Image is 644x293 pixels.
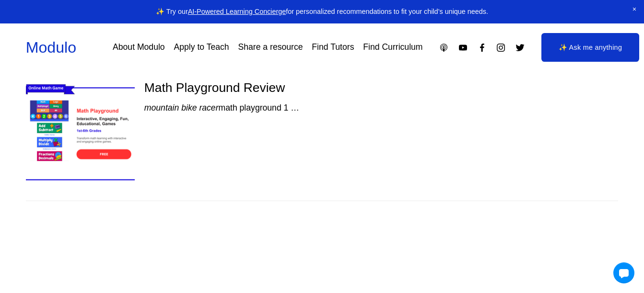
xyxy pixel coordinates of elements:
[439,43,449,53] a: Apple Podcasts
[188,8,286,15] a: AI-Powered Learning Concierge
[113,39,165,56] a: About Modulo
[199,103,218,113] em: racer
[238,39,303,56] a: Share a resource
[496,43,506,53] a: Instagram
[144,103,179,113] em: mountain
[541,33,639,62] a: ✨ Ask me anything
[144,103,289,113] span: math playground 1
[26,79,619,96] div: Math Playground Review
[363,39,422,56] a: Find Curriculum
[174,39,229,56] a: Apply to Teach
[312,39,354,56] a: Find Tutors
[26,39,76,56] a: Modulo
[26,67,619,201] div: Math Playground Review mountain bike racermath playground 1 …
[458,43,468,53] a: YouTube
[181,103,197,113] em: bike
[291,103,299,113] span: …
[515,43,525,53] a: Twitter
[477,43,487,53] a: Facebook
